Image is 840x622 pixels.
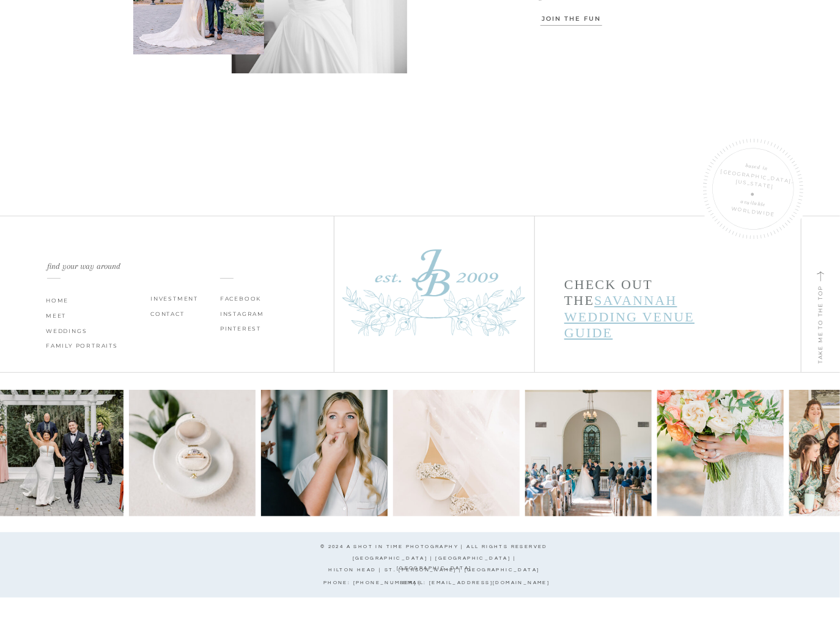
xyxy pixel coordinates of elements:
[564,277,732,323] p: Check Out the
[696,154,817,178] p: BASED IN
[46,326,92,336] a: WEDDINGS
[465,13,678,36] a: Join the fun
[393,390,520,516] img: 2023WeddingKaitlyn&Carter-22_websize (2)
[296,565,572,578] p: Hilton head | st. [PERSON_NAME] | [GEOGRAPHIC_DATA]
[816,264,823,385] a: TAKE ME TO THE TOP
[220,294,279,304] a: FACEBOOK
[336,554,532,563] p: [GEOGRAPHIC_DATA] | [GEOGRAPHIC_DATA] | [GEOGRAPHIC_DATA]
[150,294,203,304] a: Investment
[46,341,133,351] a: FAMILY PORTRAITS
[395,578,558,586] a: Email: [EMAIL_ADDRESS][DOMAIN_NAME]
[46,296,138,306] a: Home
[657,390,784,516] img: 2023WeddingLexi&Jay-173_websize
[259,542,609,550] p: © 2024 A Shot In Time Photography | ALL RIGHTS RESERVED
[150,309,196,319] a: CONTACT
[261,390,388,516] img: 2023Greta&Michael-9_websize
[564,293,694,340] a: Savannah Wedding Venue Guide
[312,578,433,586] a: Phone: [PHONE_NUMBER] |
[46,311,138,321] a: MEET
[129,390,256,516] img: 2023WeddingAlyssa&Daniel-6_websize
[525,390,652,516] img: 2023WeddingKaitlyn&Carter-300_websize
[47,259,172,269] p: FIND YOUR WAY Around
[719,167,792,195] p: [GEOGRAPHIC_DATA], [US_STATE]
[693,199,814,223] p: WORLDWIDE
[220,324,270,334] a: PINTEREST
[220,309,266,319] a: INSTAGRAM
[693,190,814,214] p: AVAILABLE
